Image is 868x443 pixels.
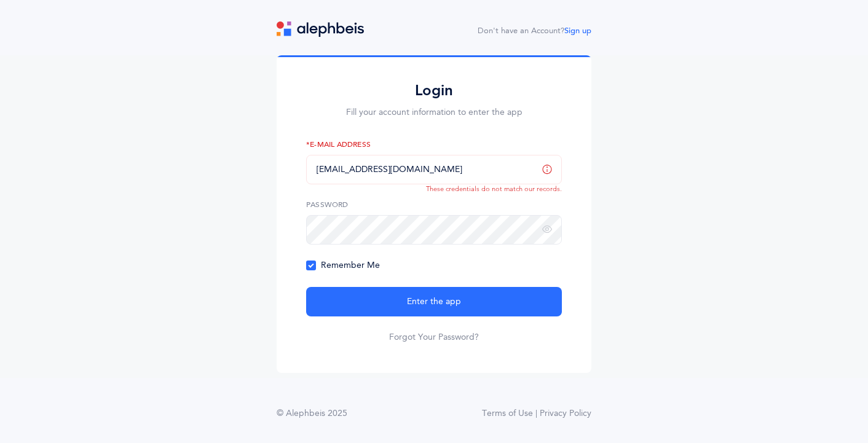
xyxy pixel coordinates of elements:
[426,185,562,193] span: These credentials do not match our records.
[306,261,380,270] span: Remember Me
[277,22,364,37] img: logo.svg
[564,26,591,35] a: Sign up
[306,287,562,316] button: Enter the app
[407,296,461,308] span: Enter the app
[306,139,562,150] label: *E-Mail Address
[478,25,591,37] div: Don't have an Account?
[482,407,591,420] a: Terms of Use | Privacy Policy
[277,407,347,420] div: © Alephbeis 2025
[306,199,562,210] label: Password
[306,106,562,119] p: Fill your account information to enter the app
[389,331,479,343] a: Forgot Your Password?
[306,81,562,100] h2: Login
